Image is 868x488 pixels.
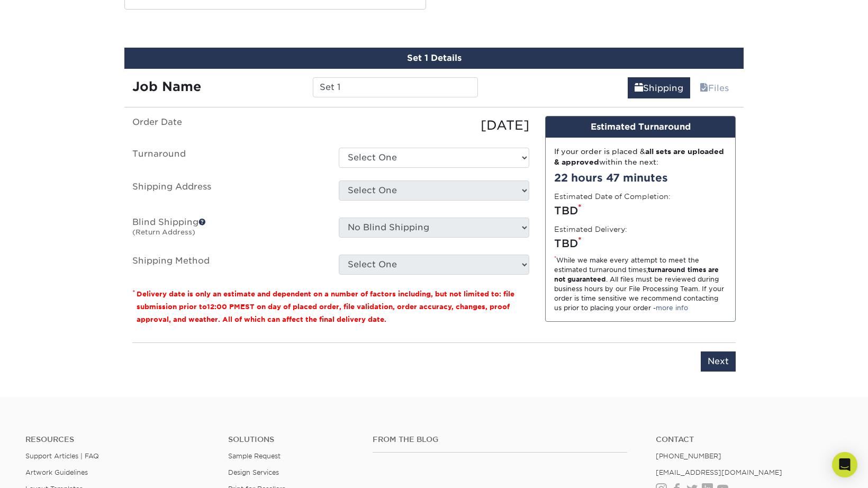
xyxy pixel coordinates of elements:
[313,77,477,97] input: Enter a job name
[656,468,782,476] a: [EMAIL_ADDRESS][DOMAIN_NAME]
[124,180,331,205] label: Shipping Address
[554,236,727,251] div: TBD
[832,452,857,477] div: Open Intercom Messenger
[546,116,735,138] div: Estimated Turnaround
[207,303,240,311] span: 12:00 PM
[554,203,727,219] div: TBD
[25,452,99,460] a: Support Articles | FAQ
[124,116,331,135] label: Order Date
[132,79,201,94] strong: Job Name
[124,148,331,168] label: Turnaround
[331,116,537,135] div: [DATE]
[635,83,643,93] span: shipping
[124,48,744,69] div: Set 1 Details
[554,191,671,202] label: Estimated Date of Completion:
[554,224,627,234] label: Estimated Delivery:
[137,290,514,323] small: Delivery date is only an estimate and dependent on a number of factors including, but not limited...
[554,256,727,313] div: While we make every attempt to meet the estimated turnaround times; . All files must be reviewed ...
[554,146,727,168] div: If your order is placed & within the next:
[228,435,357,444] h4: Solutions
[628,77,690,98] a: Shipping
[656,304,688,312] a: more info
[228,468,279,476] a: Design Services
[656,435,843,444] a: Contact
[656,452,721,460] a: [PHONE_NUMBER]
[124,255,331,275] label: Shipping Method
[373,435,628,444] h4: From the Blog
[554,266,719,283] strong: turnaround times are not guaranteed
[700,83,708,93] span: files
[25,435,212,444] h4: Resources
[228,452,281,460] a: Sample Request
[124,218,331,242] label: Blind Shipping
[3,456,90,484] iframe: Google Customer Reviews
[693,77,736,98] a: Files
[554,170,727,186] div: 22 hours 47 minutes
[701,351,736,372] input: Next
[132,228,195,236] small: (Return Address)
